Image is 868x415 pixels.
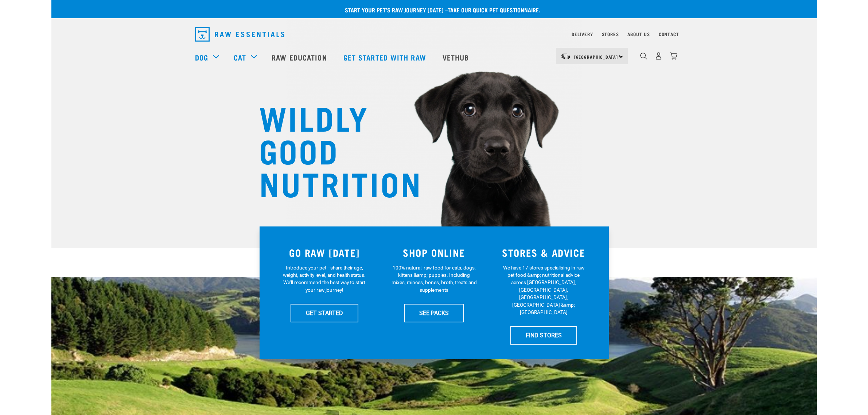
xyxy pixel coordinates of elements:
img: Raw Essentials Logo [195,27,284,42]
a: Get started with Raw [336,43,435,72]
p: Introduce your pet—share their age, weight, activity level, and health status. We'll recommend th... [281,264,367,294]
nav: dropdown navigation [189,24,679,44]
span: [GEOGRAPHIC_DATA] [574,55,618,58]
nav: dropdown navigation [51,43,817,72]
a: Cat [234,52,246,63]
a: Stores [602,33,619,35]
h3: STORES & ADVICE [493,247,594,258]
a: Raw Education [264,43,336,72]
img: home-icon@2x.png [670,52,677,60]
a: SEE PACKS [404,304,464,322]
img: user.png [655,52,662,60]
p: We have 17 stores specialising in raw pet food &amp; nutritional advice across [GEOGRAPHIC_DATA],... [501,264,587,316]
a: About Us [627,33,650,35]
img: home-icon-1@2x.png [640,53,647,59]
a: FIND STORES [510,326,577,344]
a: Dog [195,52,208,63]
p: Start your pet’s raw journey [DATE] – [57,5,822,14]
a: Delivery [572,33,593,35]
a: Contact [659,33,679,35]
p: 100% natural, raw food for cats, dogs, kittens &amp; puppies. Including mixes, minces, bones, bro... [391,264,477,294]
img: van-moving.png [561,53,571,59]
h1: WILDLY GOOD NUTRITION [259,100,405,199]
a: Vethub [435,43,478,72]
h3: SHOP ONLINE [384,247,484,258]
a: GET STARTED [291,304,358,322]
h3: GO RAW [DATE] [274,247,375,258]
a: take our quick pet questionnaire. [448,8,540,11]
